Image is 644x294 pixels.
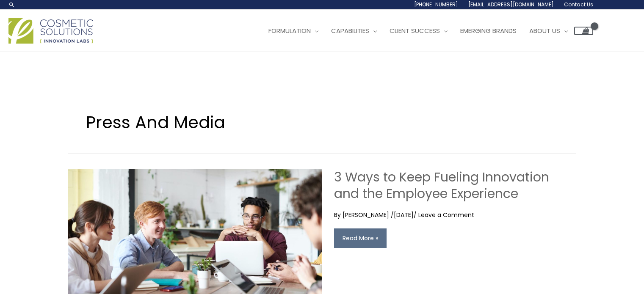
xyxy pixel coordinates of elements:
[256,18,593,44] nav: Site Navigation
[468,1,554,8] span: [EMAIL_ADDRESS][DOMAIN_NAME]
[8,18,93,44] img: Cosmetic Solutions Logo
[564,1,593,8] span: Contact Us
[334,211,576,219] div: By / /
[68,236,322,244] a: (opens in a new tab)
[523,18,574,44] a: About Us
[390,26,440,35] span: Client Success
[334,228,387,248] a: 3 Ways to Keep Fueling Innovation and the Employee Experience Read More » (opens in a new tab)
[343,211,389,219] span: [PERSON_NAME]
[8,1,15,8] a: Search icon link
[574,27,593,35] a: View Shopping Cart, empty
[325,18,383,44] a: Capabilities
[331,26,369,35] span: Capabilities
[394,211,414,219] span: [DATE]
[262,18,325,44] a: Formulation
[418,211,474,219] a: Leave a Comment (opens in a new tab)
[334,168,549,203] a: 3 Ways to Keep Fueling Innovation and the Employee Experience (opens in a new tab)
[343,211,391,219] a: [PERSON_NAME]
[268,26,311,35] span: Formulation
[460,26,517,35] span: Emerging Brands
[86,110,558,134] h1: Press and Media
[414,1,458,8] span: [PHONE_NUMBER]
[529,26,560,35] span: About Us
[383,18,454,44] a: Client Success
[454,18,523,44] a: Emerging Brands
